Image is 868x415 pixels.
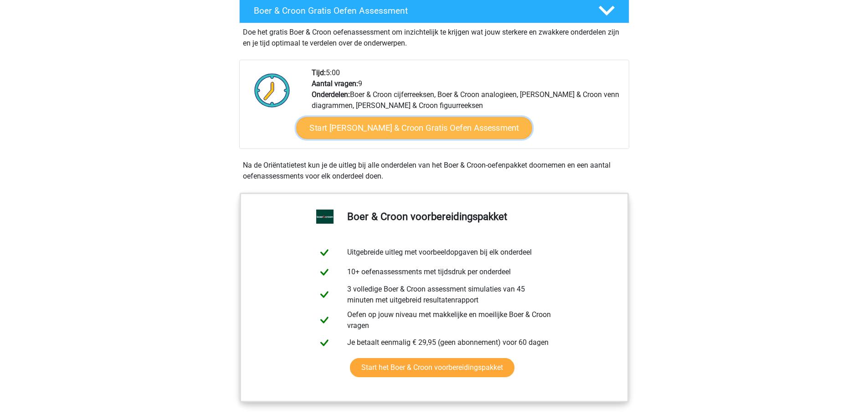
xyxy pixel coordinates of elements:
b: Onderdelen: [312,90,350,99]
h4: Boer & Croon Gratis Oefen Assessment [254,5,584,16]
b: Tijd: [312,68,326,77]
a: Start het Boer & Croon voorbereidingspakket [350,358,514,377]
div: Doe het gratis Boer & Croon oefenassessment om inzichtelijk te krijgen wat jouw sterkere en zwakk... [239,23,629,49]
img: Klok [249,67,295,113]
b: Aantal vragen: [312,79,358,88]
div: Na de Oriëntatietest kun je de uitleg bij alle onderdelen van het Boer & Croon-oefenpakket doorne... [239,160,629,182]
a: Start [PERSON_NAME] & Croon Gratis Oefen Assessment [296,117,532,139]
div: 5:00 9 Boer & Croon cijferreeksen, Boer & Croon analogieen, [PERSON_NAME] & Croon venn diagrammen... [305,67,628,149]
